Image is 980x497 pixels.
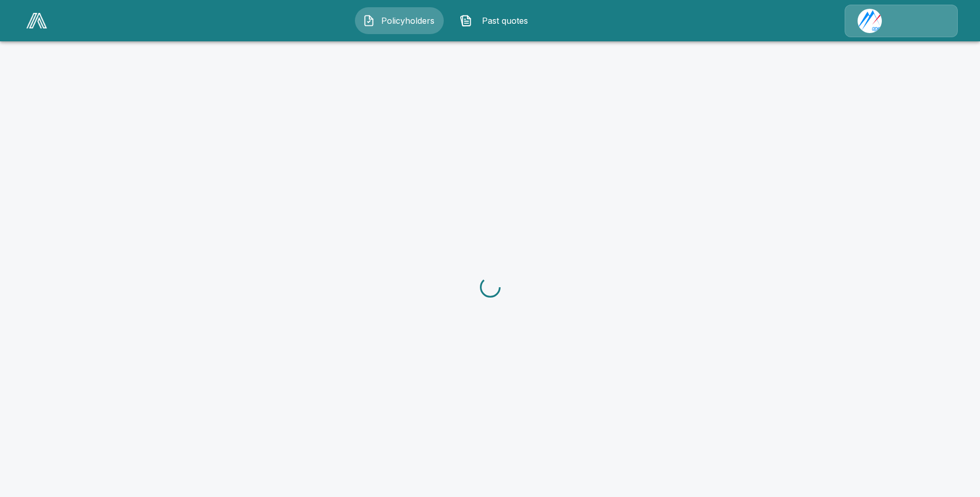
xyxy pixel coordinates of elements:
button: Past quotes IconPast quotes [452,7,541,34]
span: Past quotes [476,14,533,27]
span: Policyholders [379,14,436,27]
img: Past quotes Icon [460,14,472,27]
img: AA Logo [26,13,47,28]
button: Policyholders IconPolicyholders [355,7,444,34]
img: Policyholders Icon [363,14,375,27]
